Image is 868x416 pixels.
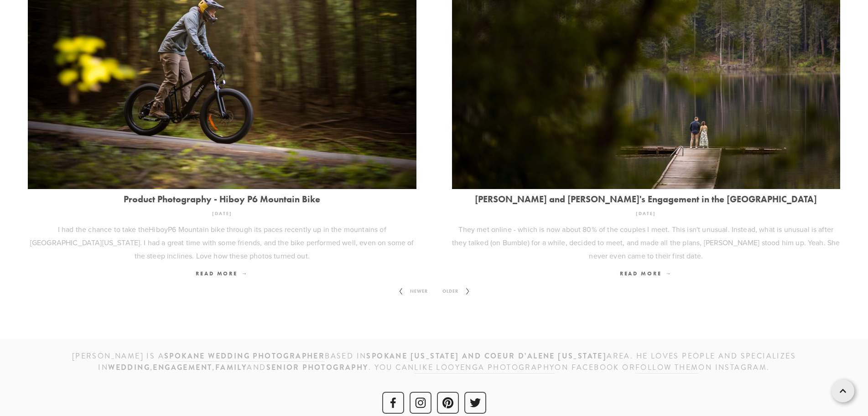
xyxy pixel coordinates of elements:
span: Older [439,285,462,297]
a: Instagram [410,392,431,414]
a: Facebook [382,392,404,414]
strong: engagement [153,362,212,373]
a: Older [435,280,477,302]
a: Hiboy [149,224,168,234]
a: [PERSON_NAME] and [PERSON_NAME]'s Engagement in the [GEOGRAPHIC_DATA] [452,194,841,204]
time: [DATE] [636,207,656,220]
span: Newer [406,285,431,297]
h3: [PERSON_NAME] is a based IN area. He loves people and specializes in , , and . You can on Faceboo... [28,350,840,374]
span: Read More [196,270,248,277]
strong: senior photography [266,362,369,373]
a: Twitter [464,392,486,414]
strong: SPOKANE [US_STATE] and Coeur d’Alene [US_STATE] [366,351,607,361]
a: Newer [391,280,435,302]
time: [DATE] [212,207,232,220]
strong: wedding [108,362,150,373]
p: They met online - which is now about 80% of the couples I meet. This isn't unusual. Instead, what... [452,223,841,262]
p: I had the chance to take the P6 Mountain bike through its paces recently up in the mountains of [... [28,223,416,262]
strong: family [215,362,247,373]
span: Read More [620,270,672,277]
a: like Looyenga Photography [414,362,555,374]
a: follow them [635,362,698,374]
a: Read More [452,267,841,280]
a: Spokane wedding photographer [164,351,325,362]
strong: Spokane wedding photographer [164,351,325,361]
a: Read More [28,267,416,280]
a: Pinterest [437,392,459,414]
a: Product Photography - Hiboy P6 Mountain Bike [28,194,416,204]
